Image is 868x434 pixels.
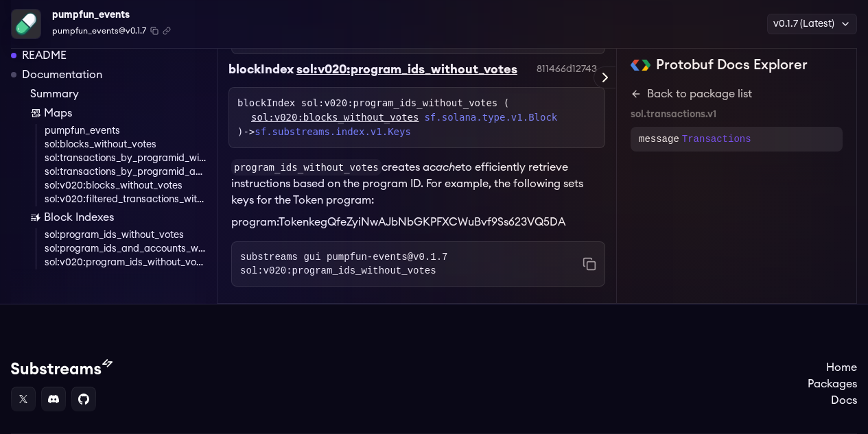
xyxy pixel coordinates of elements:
[424,110,557,125] a: sf.solana.type.v1.Block
[231,214,605,230] li: program:TokenkegQfeZyiNwAJbNbGKPFXCWuBvf9Ss623VQ5DA
[22,67,102,83] a: Documentation
[296,60,517,79] div: sol:v020:program_ids_without_votes
[30,108,41,119] img: Map icon
[430,162,461,173] em: cache
[639,132,679,146] p: message
[631,60,650,71] img: Protobuf
[243,126,410,137] span: ->
[682,132,751,146] p: Transactions
[45,152,206,165] a: sol:transactions_by_programid_without_votes
[231,159,382,176] code: program_ids_without_votes
[30,86,206,102] a: Summary
[808,392,857,409] a: Docs
[45,124,206,138] a: pumpfun_events
[808,359,857,376] a: Home
[537,62,605,76] div: 811466d12743a8b02be8ba6649cfa9a24aa1af62
[52,5,171,25] div: pumpfun_events
[45,179,206,193] a: sol:v020:blocks_without_votes
[45,193,206,206] a: sol:v020:filtered_transactions_without_votes
[150,27,159,35] button: Copy package name and version
[11,359,113,376] img: Substream's logo
[808,376,857,392] a: Packages
[30,212,41,223] img: Block Index icon
[656,56,808,75] h2: Protobuf Docs Explorer
[231,159,605,208] p: creates a to efficiently retrieve instructions based on the program ID. For example, the followin...
[631,108,843,121] div: sol.transactions.v1
[45,165,206,179] a: sol:transactions_by_programid_and_account_without_votes
[30,209,206,226] a: Block Indexes
[237,96,596,139] div: blockIndex sol:v020:program_ids_without_votes ( )
[240,250,583,278] code: substreams gui pumpfun-events@v0.1.7 sol:v020:program_ids_without_votes
[583,257,596,271] button: Copy command to clipboard
[255,126,411,137] a: sf.substreams.index.v1.Keys
[12,10,40,38] img: Package Logo
[767,14,857,34] div: v0.1.7 (Latest)
[45,242,206,256] a: sol:program_ids_and_accounts_without_votes
[163,27,171,35] button: Copy .spkg link to clipboard
[45,228,206,242] a: sol:program_ids_without_votes
[52,25,146,37] span: pumpfun_events@v0.1.7
[228,60,294,79] div: blockIndex
[45,256,206,269] a: sol:v020:program_ids_without_votes
[251,110,419,125] a: sol:v020:blocks_without_votes
[22,47,67,64] a: README
[30,105,206,121] a: Maps
[45,138,206,152] a: sol:blocks_without_votes
[631,86,843,102] a: Back to package list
